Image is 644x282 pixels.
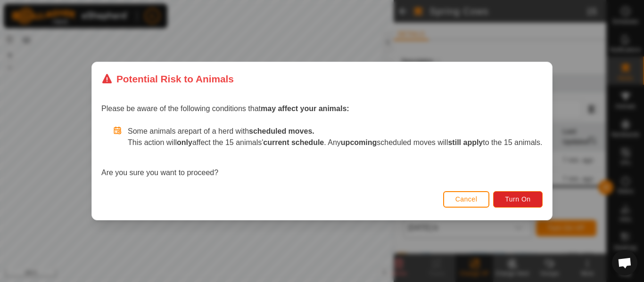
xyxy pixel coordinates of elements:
p: Some animals are [128,126,543,137]
span: Please be aware of the following conditions that [101,105,349,113]
strong: still apply [448,138,483,146]
strong: may affect your animals: [261,105,349,113]
p: This action will affect the 15 animals' . Any scheduled moves will to the 15 animals. [128,137,543,148]
div: Potential Risk to Animals [101,72,234,86]
strong: scheduled moves. [249,127,314,135]
span: Turn On [505,195,530,203]
div: Open chat [612,250,637,275]
strong: upcoming [341,138,377,146]
span: part of a herd with [189,127,314,135]
button: Cancel [443,191,490,208]
div: Are you sure you want to proceed? [101,126,543,178]
button: Turn On [493,191,542,208]
strong: current schedule [264,138,324,146]
span: Cancel [455,195,478,203]
strong: only [177,138,192,146]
